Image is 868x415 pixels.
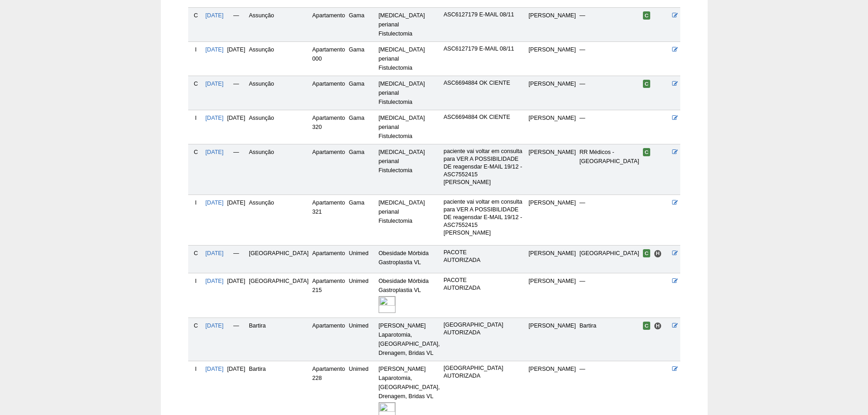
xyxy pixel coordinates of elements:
td: — [226,76,247,110]
td: Obesidade Mórbida Gastroplastia VL [377,273,442,318]
td: Apartamento [310,144,347,195]
div: C [190,148,202,157]
td: Apartamento 321 [310,195,347,245]
div: I [190,45,202,54]
td: Apartamento [310,246,347,273]
td: Unimed [347,246,376,273]
td: — [578,195,641,245]
td: Apartamento [310,318,347,361]
a: [DATE] [205,115,224,121]
td: [PERSON_NAME] [527,7,578,41]
td: [PERSON_NAME] [527,76,578,110]
td: Gama [347,41,376,76]
td: RR Médicos - [GEOGRAPHIC_DATA] [578,144,641,195]
span: [DATE] [205,12,224,19]
div: I [190,113,202,123]
a: [DATE] [205,149,224,155]
td: — [226,7,247,41]
td: — [578,76,641,110]
span: [DATE] [227,115,246,121]
p: paciente vai voltar em consulta para VER A POSSIBILIDADE DE reagensdar E-MAIL 19/12 - ASC7552415 ... [443,148,525,186]
span: Confirmada [643,249,651,257]
td: Assunção [247,41,310,76]
a: [DATE] [205,323,224,329]
td: [PERSON_NAME] [527,41,578,76]
p: ASC6694884 OK CIENTE [443,113,525,121]
td: [MEDICAL_DATA] perianal Fistulectomia [377,41,442,76]
td: — [226,144,247,195]
span: [DATE] [205,81,224,87]
td: Apartamento 215 [310,273,347,318]
div: I [190,364,202,374]
div: I [190,198,202,207]
td: Unimed [347,273,376,318]
td: [PERSON_NAME] [527,246,578,273]
td: Gama [347,7,376,41]
td: — [578,41,641,76]
p: ASC6694884 OK CIENTE [443,79,525,87]
td: Apartamento 000 [310,41,347,76]
div: C [190,79,202,88]
td: Bartira [578,318,641,361]
p: [GEOGRAPHIC_DATA] AUTORIZADA [443,321,525,337]
td: Assunção [247,110,310,144]
span: [DATE] [227,200,246,206]
span: Confirmada [643,322,651,330]
div: C [190,321,202,330]
a: [DATE] [205,278,224,284]
td: Apartamento [310,76,347,110]
td: [PERSON_NAME] [527,144,578,195]
td: Bartira [247,318,310,361]
td: [PERSON_NAME] [527,273,578,318]
span: [DATE] [205,250,224,256]
span: [DATE] [227,46,246,53]
p: paciente vai voltar em consulta para VER A POSSIBILIDADE DE reagensdar E-MAIL 19/12 - ASC7552415 ... [443,198,525,237]
td: — [578,7,641,41]
td: [PERSON_NAME] [527,318,578,361]
a: [DATE] [205,200,224,206]
p: PACOTE AUTORIZADA [443,277,525,292]
td: [MEDICAL_DATA] perianal Fistulectomia [377,110,442,144]
span: Confirmada [643,80,651,88]
td: [GEOGRAPHIC_DATA] [578,246,641,273]
td: Apartamento [310,7,347,41]
td: [MEDICAL_DATA] perianal Fistulectomia [377,7,442,41]
td: Assunção [247,144,310,195]
span: [DATE] [205,366,224,372]
td: — [578,273,641,318]
td: Apartamento 320 [310,110,347,144]
p: ASC6127179 E-MAIL 08/11 [443,11,525,19]
td: [MEDICAL_DATA] perianal Fistulectomia [377,76,442,110]
td: — [578,110,641,144]
td: — [226,246,247,273]
td: Unimed [347,318,376,361]
td: Assunção [247,76,310,110]
td: Gama [347,110,376,144]
span: [DATE] [227,366,246,372]
td: Obesidade Mórbida Gastroplastia VL [377,246,442,273]
div: I [190,277,202,286]
td: — [226,318,247,361]
div: C [190,11,202,20]
p: PACOTE AUTORIZADA [443,249,525,264]
td: [GEOGRAPHIC_DATA] [247,246,310,273]
td: [PERSON_NAME] Laparotomia, [GEOGRAPHIC_DATA], Drenagem, Bridas VL [377,318,442,361]
td: [PERSON_NAME] [527,110,578,144]
td: [GEOGRAPHIC_DATA] [247,273,310,318]
td: [PERSON_NAME] [527,195,578,245]
div: C [190,249,202,258]
p: ASC6127179 E-MAIL 08/11 [443,45,525,53]
span: Confirmada [643,11,651,20]
span: Hospital [654,250,662,257]
a: [DATE] [205,46,224,53]
span: [DATE] [227,278,246,284]
td: Assunção [247,7,310,41]
td: Gama [347,195,376,245]
span: Confirmada [643,148,651,156]
p: [GEOGRAPHIC_DATA] AUTORIZADA [443,364,525,380]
